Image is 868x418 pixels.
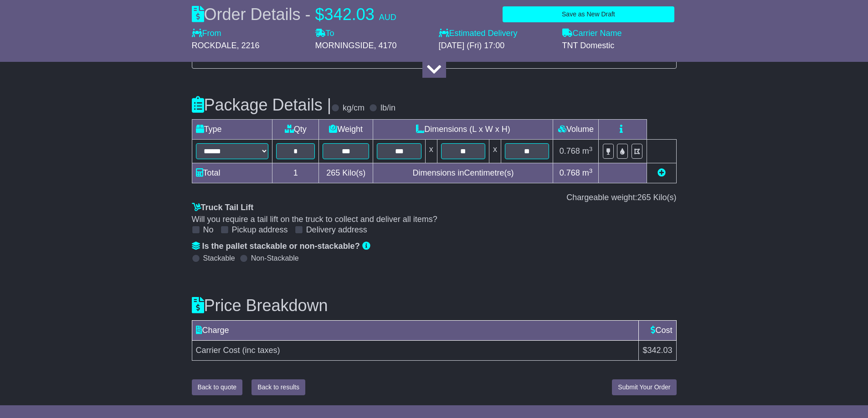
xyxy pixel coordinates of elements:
[379,13,396,22] span: AUD
[232,225,288,235] label: Pickup address
[251,254,299,262] label: Non-Stackable
[642,346,672,355] span: $342.03
[637,193,651,202] span: 265
[315,29,334,39] label: To
[192,41,237,50] span: ROCKDALE
[192,96,332,114] h3: Package Details |
[196,346,240,355] span: Carrier Cost
[425,140,437,163] td: x
[192,163,272,183] td: Total
[589,146,593,152] sup: 3
[582,146,593,156] span: m
[503,6,674,22] button: Save as New Draft
[589,167,593,174] sup: 3
[439,29,553,39] label: Estimated Delivery
[315,5,324,24] span: $
[560,146,580,156] span: 0.768
[306,225,367,235] label: Delivery address
[582,168,593,177] span: m
[618,383,670,391] span: Submit Your Order
[380,103,395,113] label: lb/in
[324,5,375,24] span: 342.03
[560,168,580,177] span: 0.768
[439,41,553,51] div: [DATE] (Fri) 17:00
[202,242,360,251] span: Is the pallet stackable or non-stackable?
[203,254,235,262] label: Stackable
[192,297,677,315] h3: Price Breakdown
[192,5,396,24] div: Order Details -
[315,41,374,50] span: MORNINGSIDE
[343,103,365,113] label: kg/cm
[657,168,666,177] a: Add new item
[192,320,639,340] td: Charge
[237,41,260,50] span: , 2216
[326,168,340,177] span: 265
[192,193,677,203] div: Chargeable weight: Kilo(s)
[203,225,214,235] label: No
[192,29,221,39] label: From
[192,379,243,395] button: Back to quote
[562,29,622,39] label: Carrier Name
[252,379,305,395] button: Back to results
[319,120,373,140] td: Weight
[373,163,553,183] td: Dimensions in Centimetre(s)
[562,41,677,51] div: TNT Domestic
[192,120,272,140] td: Type
[639,320,676,340] td: Cost
[319,163,373,183] td: Kilo(s)
[373,120,553,140] td: Dimensions (L x W x H)
[612,379,676,395] button: Submit Your Order
[272,163,319,183] td: 1
[242,346,280,355] span: (inc taxes)
[192,215,677,225] div: Will you require a tail lift on the truck to collect and deliver all items?
[489,140,501,163] td: x
[553,120,599,140] td: Volume
[374,41,397,50] span: , 4170
[272,120,319,140] td: Qty
[192,203,254,213] label: Truck Tail Lift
